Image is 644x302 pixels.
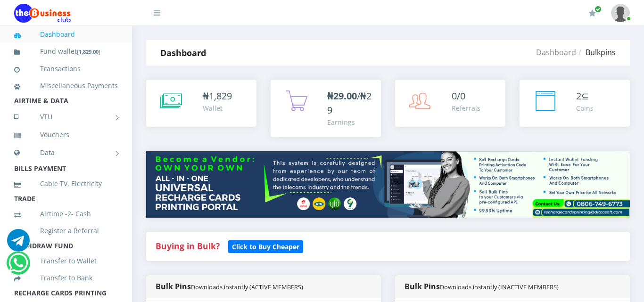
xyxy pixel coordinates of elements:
a: Dashboard [536,47,576,57]
img: multitenant_rcp.png [146,151,630,218]
div: Wallet [203,103,232,113]
a: Fund wallet[1,829.00] [14,41,118,63]
span: 1,829 [209,90,232,102]
a: Transfer to Bank [14,267,118,289]
a: ₦1,829 Wallet [146,80,256,127]
a: Transfer to Wallet [14,250,118,272]
div: ₦ [203,89,232,103]
span: Renew/Upgrade Subscription [594,6,602,13]
div: Earnings [327,117,372,127]
small: [ ] [77,48,100,55]
small: Downloads instantly (ACTIVE MEMBERS) [191,283,303,291]
div: ⊆ [576,89,594,103]
a: Data [14,141,118,164]
b: 1,829.00 [79,48,99,55]
strong: Dashboard [160,47,206,58]
a: Airtime -2- Cash [14,203,118,225]
div: Referrals [452,103,480,113]
a: Vouchers [14,124,118,146]
span: 2 [576,90,581,102]
i: Renew/Upgrade Subscription [589,9,596,17]
a: Transactions [14,58,118,80]
li: Bulkpins [576,47,616,58]
strong: Bulk Pins [156,281,303,292]
a: Click to Buy Cheaper [228,240,303,252]
span: 0/0 [452,90,465,102]
a: Miscellaneous Payments [14,75,118,97]
b: Click to Buy Cheaper [232,242,299,251]
a: ₦29.00/₦29 Earnings [271,80,381,137]
img: User [611,4,630,22]
span: /₦29 [327,90,372,116]
a: Cable TV, Electricity [14,173,118,195]
a: Dashboard [14,24,118,45]
strong: Buying in Bulk? [156,240,220,252]
a: VTU [14,105,118,129]
a: 0/0 Referrals [395,80,505,127]
img: Logo [14,4,71,23]
a: Register a Referral [14,220,118,242]
small: Downloads instantly (INACTIVE MEMBERS) [440,283,559,291]
a: Chat for support [7,236,30,252]
a: Chat for support [8,259,28,274]
div: Coins [576,103,594,113]
strong: Bulk Pins [405,281,559,292]
b: ₦29.00 [327,90,357,102]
